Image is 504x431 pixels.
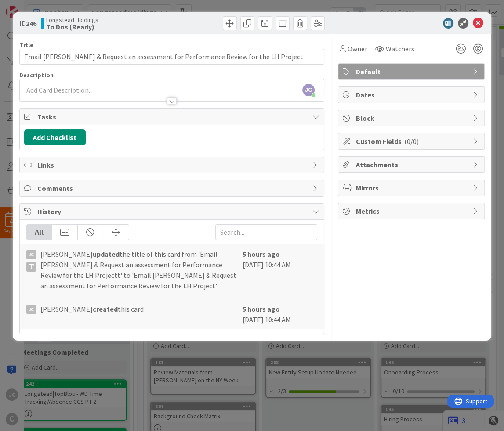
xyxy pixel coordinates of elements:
b: created [93,305,118,313]
label: Title [19,41,33,49]
span: Custom Fields [356,136,468,147]
input: type card name here... [19,49,325,65]
div: All [27,225,52,240]
span: History [37,206,308,217]
span: Dates [356,90,468,100]
span: Attachments [356,159,468,170]
span: ID [19,18,36,29]
div: JC [26,305,36,314]
button: Add Checklist [24,129,86,145]
span: ( 0/0 ) [404,137,419,146]
span: [PERSON_NAME] the title of this card from 'Email [PERSON_NAME] & Request an assessment for Perfor... [40,249,239,291]
span: Longstead Holdings [46,16,98,23]
span: Description [19,71,54,79]
span: Comments [37,183,308,194]
span: Links [37,160,308,170]
span: [PERSON_NAME] this card [40,304,144,314]
div: [DATE] 10:44 AM [243,304,317,325]
input: Search... [215,224,317,240]
b: To Dos (Ready) [46,23,98,30]
span: Metrics [356,206,468,216]
span: Block [356,113,468,123]
div: [DATE] 10:44 AM [243,249,317,295]
span: Tasks [37,111,308,122]
span: Watchers [386,43,414,54]
b: 5 hours ago [243,305,280,313]
div: JC [26,250,36,259]
span: Mirrors [356,183,468,193]
b: updated [93,250,120,259]
b: 246 [26,19,36,28]
span: Default [356,66,468,77]
span: JC [302,84,315,96]
span: Support [18,1,40,12]
span: Owner [348,43,367,54]
b: 5 hours ago [243,250,280,259]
